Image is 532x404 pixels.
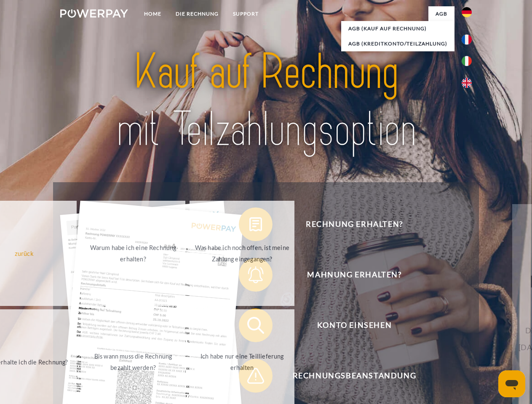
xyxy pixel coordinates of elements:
[86,351,181,373] div: Bis wann muss die Rechnung bezahlt werden?
[462,56,472,66] img: it
[251,308,457,342] span: Konto einsehen
[137,6,168,21] a: Home
[498,370,525,397] iframe: Button to launch messaging window
[341,36,454,51] a: AGB (Kreditkonto/Teilzahlung)
[251,359,457,393] span: Rechnungsbeanstandung
[195,242,289,265] div: Was habe ich noch offen, ist meine Zahlung eingegangen?
[251,207,457,241] span: Rechnung erhalten?
[341,21,454,36] a: AGB (Kauf auf Rechnung)
[190,201,294,306] a: Was habe ich noch offen, ist meine Zahlung eingegangen?
[80,40,452,161] img: title-powerpay_de.svg
[226,6,266,21] a: SUPPORT
[428,6,454,21] a: agb
[462,35,472,45] img: fr
[239,207,458,241] button: Rechnung erhalten?
[251,258,457,292] span: Mahnung erhalten?
[86,242,181,265] div: Warum habe ich eine Rechnung erhalten?
[168,6,226,21] a: DIE RECHNUNG
[462,78,472,88] img: en
[239,359,458,393] button: Rechnungsbeanstandung
[239,308,458,342] button: Konto einsehen
[60,9,128,18] img: logo-powerpay-white.svg
[195,351,289,373] div: Ich habe nur eine Teillieferung erhalten
[462,7,472,17] img: de
[239,258,458,292] button: Mahnung erhalten?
